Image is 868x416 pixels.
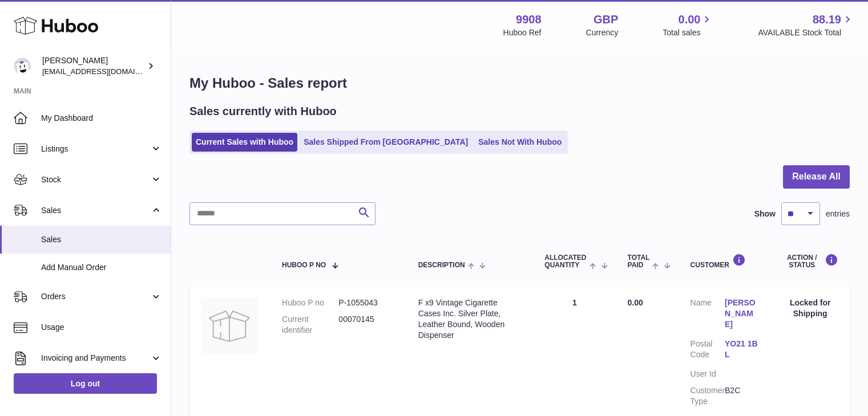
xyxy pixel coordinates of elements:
span: Huboo P no [282,262,326,269]
div: [PERSON_NAME] [42,55,145,77]
a: Current Sales with Huboo [192,133,297,152]
span: 0.00 [628,298,643,307]
div: Huboo Ref [503,27,542,38]
span: AVAILABLE Stock Total [758,27,854,38]
span: My Dashboard [41,113,162,124]
div: Customer [691,254,760,269]
dd: 00070145 [338,314,395,336]
div: F x9 Vintage Cigarette Cases Inc. Silver Plate, Leather Bound, Wooden Dispenser [418,297,522,341]
img: no-photo.jpg [201,297,258,354]
a: Log out [14,373,157,394]
h2: Sales currently with Huboo [189,104,337,119]
span: Total paid [628,254,650,269]
h1: My Huboo - Sales report [189,74,850,92]
span: [EMAIL_ADDRESS][DOMAIN_NAME] [42,67,168,76]
button: Release All [783,165,850,189]
a: 0.00 Total sales [663,12,713,38]
dt: User Id [691,369,725,380]
span: Listings [41,144,150,154]
a: Sales Shipped From [GEOGRAPHIC_DATA] [300,133,472,152]
span: Orders [41,291,150,302]
span: Usage [41,322,162,333]
dt: Current identifier [282,314,338,336]
span: Sales [41,234,162,245]
span: Total sales [663,27,713,38]
strong: 9908 [516,12,542,27]
strong: GBP [594,12,618,27]
div: Locked for Shipping [782,297,838,319]
dd: P-1055043 [338,297,395,308]
dt: Customer Type [691,385,725,407]
span: 0.00 [679,12,701,27]
span: ALLOCATED Quantity [544,254,587,269]
div: Currency [586,27,619,38]
label: Show [754,209,776,219]
dt: Huboo P no [282,297,338,308]
span: entries [826,209,850,219]
dt: Postal Code [691,338,725,363]
a: Sales Not With Huboo [474,133,566,152]
span: 88.19 [813,12,841,27]
span: Description [418,262,465,269]
span: Add Manual Order [41,262,162,273]
dt: Name [691,297,725,333]
img: tbcollectables@hotmail.co.uk [14,58,31,75]
a: [PERSON_NAME] [725,297,759,330]
div: Action / Status [782,254,838,269]
dd: B2C [725,385,759,407]
span: Stock [41,174,150,185]
a: YO21 1BL [725,338,759,360]
a: 88.19 AVAILABLE Stock Total [758,12,854,38]
span: Sales [41,205,150,216]
span: Invoicing and Payments [41,353,150,364]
